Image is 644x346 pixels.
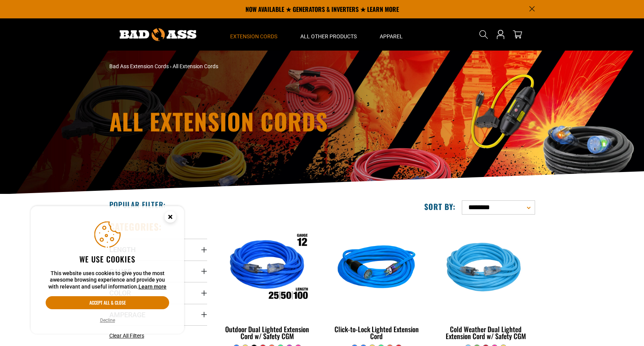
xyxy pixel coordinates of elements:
[109,62,389,71] nav: breadcrumbs
[219,18,289,51] summary: Extension Cords
[138,284,166,290] a: Learn more
[437,326,535,339] div: Cold Weather Dual Lighted Extension Cord w/ Safety CGM
[300,33,357,40] span: All Other Products
[46,254,169,264] h2: We use cookies
[46,296,169,309] button: Accept all & close
[328,225,425,313] img: blue
[109,63,169,69] a: Bad Ass Extension Cords
[437,221,535,344] a: Light Blue Cold Weather Dual Lighted Extension Cord w/ Safety CGM
[219,225,316,313] img: Outdoor Dual Lighted Extension Cord w/ Safety CGM
[368,18,414,51] summary: Apparel
[380,33,403,40] span: Apparel
[438,225,534,313] img: Light Blue
[31,206,184,334] aside: Cookie Consent
[109,333,144,339] span: Clear All Filters
[109,110,389,133] h1: All Extension Cords
[219,326,316,339] div: Outdoor Dual Lighted Extension Cord w/ Safety CGM
[173,63,218,69] span: All Extension Cords
[289,18,368,51] summary: All Other Products
[120,28,196,41] img: Bad Ass Extension Cords
[109,200,166,210] h2: Popular Filter:
[424,202,456,212] label: Sort by:
[170,63,171,69] span: ›
[46,270,169,290] p: This website uses cookies to give you the most awesome browsing experience and provide you with r...
[328,326,425,339] div: Click-to-Lock Lighted Extension Cord
[98,316,117,324] button: Decline
[109,332,147,340] a: Clear All Filters
[230,33,277,40] span: Extension Cords
[328,221,425,344] a: blue Click-to-Lock Lighted Extension Cord
[478,28,490,41] summary: Search
[219,221,316,344] a: Outdoor Dual Lighted Extension Cord w/ Safety CGM Outdoor Dual Lighted Extension Cord w/ Safety CGM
